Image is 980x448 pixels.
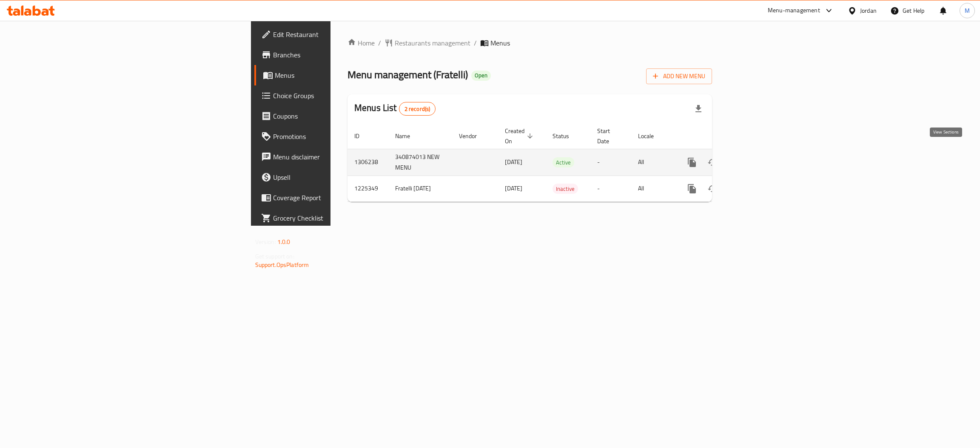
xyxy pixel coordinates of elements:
[553,131,580,141] span: Status
[505,183,522,194] span: [DATE]
[273,213,408,223] span: Grocery Checklist
[254,85,415,106] a: Choice Groups
[254,167,415,187] a: Upsell
[348,38,712,48] nav: breadcrumb
[682,179,702,199] button: more
[354,102,436,116] h2: Menus List
[273,131,408,142] span: Promotions
[688,99,709,119] div: Export file
[653,71,705,82] span: Add New Menu
[471,71,491,81] div: Open
[553,184,578,194] span: Inactive
[273,193,408,203] span: Coverage Report
[273,111,408,121] span: Coupons
[590,149,631,176] td: -
[860,6,877,15] div: Jordan
[965,6,970,15] span: M
[597,126,621,146] span: Start Date
[459,131,488,141] span: Vendor
[348,123,770,202] table: enhanced table
[646,68,712,84] button: Add New Menu
[255,236,276,247] span: Version:
[273,29,408,40] span: Edit Restaurant
[399,102,436,116] div: Total records count
[490,38,510,48] span: Menus
[505,156,522,167] span: [DATE]
[254,65,415,85] a: Menus
[471,72,491,79] span: Open
[255,259,309,270] a: Support.OpsPlatform
[254,126,415,147] a: Promotions
[702,179,723,199] button: Change Status
[277,236,291,247] span: 1.0.0
[395,131,421,141] span: Name
[590,176,631,201] td: -
[254,24,415,45] a: Edit Restaurant
[254,187,415,208] a: Coverage Report
[254,106,415,126] a: Coupons
[275,70,408,80] span: Menus
[385,38,470,48] a: Restaurants management
[553,158,574,167] span: Active
[505,126,536,146] span: Created On
[254,45,415,65] a: Branches
[255,251,294,262] span: Get support on:
[768,6,820,16] div: Menu-management
[474,38,477,48] li: /
[254,147,415,167] a: Menu disclaimer
[675,123,770,149] th: Actions
[273,152,408,162] span: Menu disclaimer
[273,50,408,60] span: Branches
[638,131,665,141] span: Locale
[273,91,408,101] span: Choice Groups
[682,152,702,173] button: more
[273,172,408,182] span: Upsell
[631,149,675,176] td: All
[395,38,470,48] span: Restaurants management
[388,176,452,201] td: Fratelli [DATE]
[631,176,675,201] td: All
[388,149,452,176] td: 340874013 NEW MENU
[399,105,436,113] span: 2 record(s)
[254,208,415,228] a: Grocery Checklist
[354,131,370,141] span: ID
